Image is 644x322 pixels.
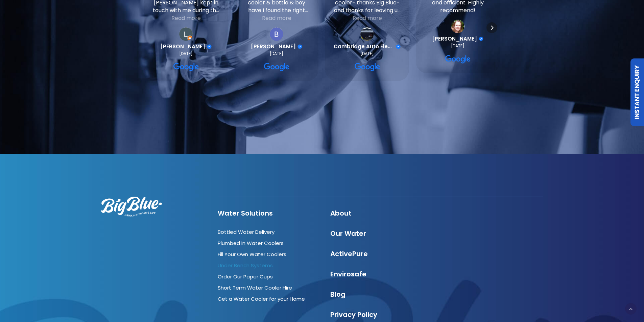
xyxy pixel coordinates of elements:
[207,44,212,49] div: Verified Customer
[297,44,302,49] div: Verified Customer
[173,62,199,73] a: View on Google
[353,14,382,22] div: Read more
[218,295,305,302] a: Get a Water Cooler for your Home
[479,36,483,41] div: Verified Customer
[218,240,284,247] a: Plumbed in Water Coolers
[270,27,283,41] a: View on Google
[270,27,283,41] img: Barbara Stevenson
[355,62,380,73] a: View on Google
[218,251,286,258] a: Fill Your Own Water Coolers
[218,209,318,217] h4: Water Solutions
[218,284,292,291] a: Short Term Water Cooler Hire
[160,44,205,50] span: [PERSON_NAME]
[630,58,644,126] a: Instant Enquiry
[147,22,158,33] div: Previous
[330,290,345,299] a: Blog
[160,44,212,50] a: Review by Laura sands
[486,22,497,33] div: Next
[262,14,291,22] div: Read more
[179,27,193,41] a: View on Google
[360,51,374,56] div: [DATE]
[179,27,193,41] img: Laura sands
[396,44,401,49] div: Verified Customer
[179,51,193,56] div: [DATE]
[451,43,464,49] div: [DATE]
[251,44,296,50] span: [PERSON_NAME]
[360,27,374,41] img: Cambridge Auto Electric
[171,14,201,22] div: Read more
[330,229,366,238] a: Our Water
[334,44,401,50] a: Review by Cambridge Auto Electric
[445,54,471,65] a: View on Google
[251,44,302,50] a: Review by Barbara Stevenson
[218,228,275,236] a: Bottled Water Delivery
[432,36,483,42] a: Review by Tanya Sloane
[270,51,283,56] div: [DATE]
[451,20,464,33] a: View on Google
[330,249,368,258] a: ActivePure
[330,269,366,279] a: Envirosafe
[330,208,352,218] a: About
[330,310,377,319] a: Privacy Policy
[218,273,273,280] a: Order Our Paper Cups
[218,262,273,269] a: Under Bench Systems
[360,27,374,41] a: View on Google
[599,277,635,313] iframe: Chatbot
[432,36,477,42] span: [PERSON_NAME]
[264,62,290,73] a: View on Google
[451,20,464,33] img: Tanya Sloane
[334,44,394,50] span: Cambridge Auto Electric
